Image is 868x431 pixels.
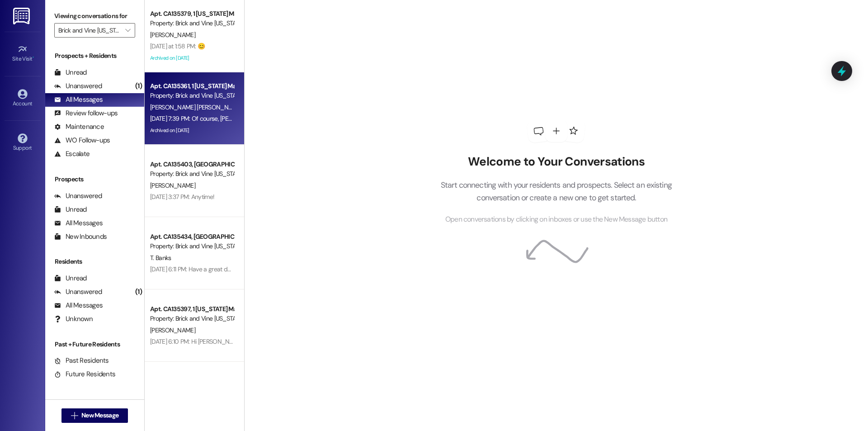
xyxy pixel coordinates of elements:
[150,9,234,19] div: Apt. CA135379, 1 [US_STATE] Market
[54,218,103,228] div: All Messages
[61,408,128,423] button: New Message
[150,193,214,201] div: [DATE] 3:37 PM: Anytime!
[150,337,468,346] div: [DATE] 6:10 PM: Hi [PERSON_NAME], thanks for the update! Should you have other concerns, please f...
[150,254,171,262] span: T. Banks
[150,169,234,179] div: Property: Brick and Vine [US_STATE]
[54,369,115,379] div: Future Residents
[54,95,103,104] div: All Messages
[150,304,234,314] div: Apt. CA135397, 1 [US_STATE] Market
[150,91,234,100] div: Property: Brick and Vine [US_STATE]
[45,51,144,61] div: Prospects + Residents
[150,42,205,50] div: [DATE] at 1:58 PM: 😊
[54,136,110,145] div: WO Follow-ups
[54,301,103,310] div: All Messages
[54,274,87,283] div: Unread
[5,42,41,66] a: Site Visit •
[150,314,234,323] div: Property: Brick and Vine [US_STATE]
[150,326,195,334] span: [PERSON_NAME]
[81,411,118,420] span: New Message
[54,232,107,242] div: New Inbounds
[13,8,32,24] img: ResiDesk Logo
[150,232,234,242] div: Apt. CA135434, [GEOGRAPHIC_DATA][US_STATE]
[54,122,104,132] div: Maintenance
[45,175,144,184] div: Prospects
[54,9,135,23] label: Viewing conversations for
[133,285,144,299] div: (1)
[150,31,195,39] span: [PERSON_NAME]
[150,242,234,251] div: Property: Brick and Vine [US_STATE]
[54,287,102,297] div: Unanswered
[427,155,685,169] h2: Welcome to Your Conversations
[427,179,685,204] p: Start connecting with your residents and prospects. Select an existing conversation or create a n...
[150,181,195,189] span: [PERSON_NAME]
[45,340,144,349] div: Past + Future Residents
[54,191,102,201] div: Unanswered
[150,19,234,28] div: Property: Brick and Vine [US_STATE]
[54,68,87,77] div: Unread
[125,27,130,34] i: 
[58,23,121,38] input: All communities
[54,109,118,118] div: Review follow-ups
[54,205,87,214] div: Unread
[54,81,102,91] div: Unanswered
[5,86,41,111] a: Account
[54,356,109,365] div: Past Residents
[33,54,34,61] span: •
[150,81,234,91] div: Apt. CA135361, 1 [US_STATE] Market
[133,79,144,93] div: (1)
[150,103,242,111] span: [PERSON_NAME] [PERSON_NAME]
[45,257,144,266] div: Residents
[149,125,235,136] div: Archived on [DATE]
[150,265,236,273] div: [DATE] 6:11 PM: Have a great day!
[54,149,90,159] div: Escalate
[5,131,41,155] a: Support
[445,214,667,225] span: Open conversations by clicking on inboxes or use the New Message button
[54,314,93,324] div: Unknown
[149,52,235,64] div: Archived on [DATE]
[150,114,449,123] div: [DATE] 7:39 PM: Of course, [PERSON_NAME], I'll reach out as soon as I have any updates. Thanks fo...
[150,160,234,169] div: Apt. CA135403, [GEOGRAPHIC_DATA][US_STATE]
[71,412,78,419] i: 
